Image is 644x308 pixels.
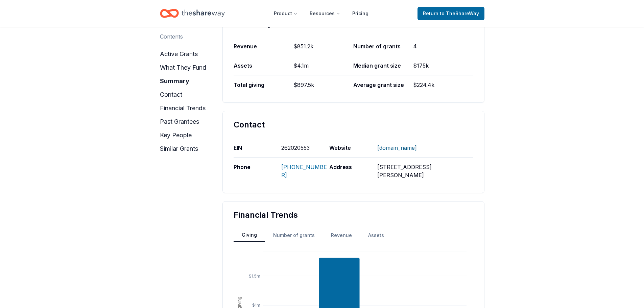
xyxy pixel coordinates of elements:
[377,164,432,179] span: [STREET_ADDRESS][PERSON_NAME]
[329,138,377,157] div: Website
[234,37,293,56] div: Revenue
[360,229,392,241] button: Assets
[160,116,199,127] button: past grantees
[323,229,360,241] button: Revenue
[160,89,182,100] button: contact
[234,56,293,75] div: Assets
[377,139,417,157] a: [DOMAIN_NAME]
[440,10,479,16] span: to TheShareWay
[353,56,413,75] div: Median grant size
[353,75,413,94] div: Average grant size
[160,130,192,141] button: key people
[234,229,265,242] button: Giving
[423,9,479,18] span: Return
[160,62,206,73] button: what they fund
[234,119,473,130] div: Contact
[249,274,260,279] tspan: $1.5m
[160,5,225,21] a: Home
[160,76,189,87] button: summary
[234,210,473,220] div: Financial Trends
[413,75,473,94] div: $224.4k
[234,75,293,94] div: Total giving
[160,103,206,114] button: financial trends
[281,138,329,157] div: 262020553
[252,303,260,308] tspan: $1m
[347,7,374,20] a: Pricing
[160,49,198,60] button: active grants
[293,37,353,56] div: $851.2k
[329,158,377,185] div: Address
[268,7,303,20] button: Product
[234,138,282,157] div: EIN
[281,164,327,179] a: [PHONE_NUMBER]
[304,7,345,20] button: Resources
[293,56,353,75] div: $4.1m
[413,37,473,56] div: 4
[160,32,183,41] div: Contents
[268,5,374,21] nav: Main
[353,37,413,56] div: Number of grants
[234,158,282,185] div: Phone
[160,143,198,154] button: similar grants
[265,229,323,241] button: Number of grants
[293,75,353,94] div: $897.5k
[413,56,473,75] div: $175k
[418,7,484,20] a: Returnto TheShareWay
